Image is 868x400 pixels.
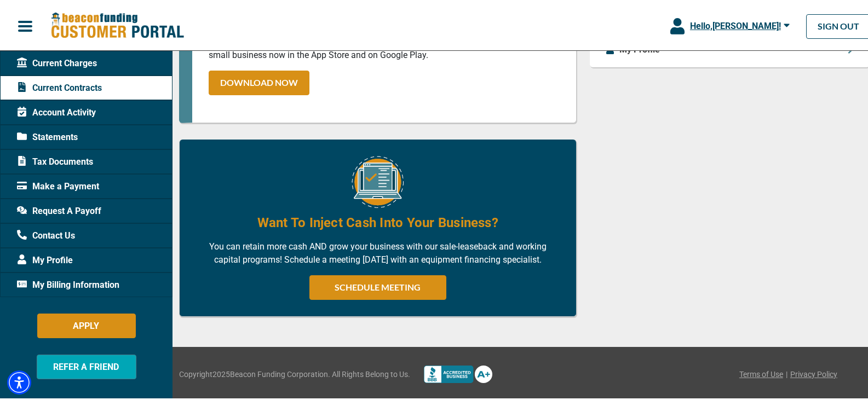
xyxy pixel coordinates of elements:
span: Current Contracts [17,80,102,93]
a: Privacy Policy [790,367,837,379]
a: DOWNLOAD NOW [209,69,309,94]
span: Account Activity [17,105,96,118]
span: Tax Documents [17,154,93,167]
span: Statements [17,129,78,142]
span: Request A Payoff [17,203,101,216]
img: Better Bussines Beareau logo A+ [424,364,492,381]
button: APPLY [37,312,136,337]
span: My Profile [17,252,73,265]
span: Current Charges [17,55,97,68]
p: You can retain more cash AND grow your business with our sale-leaseback and working capital progr... [196,239,560,265]
span: Hello, [PERSON_NAME] ! [690,19,781,30]
h4: Want To Inject Cash Into Your Business? [257,212,498,230]
img: Beacon Funding Customer Portal Logo [50,10,184,38]
a: SCHEDULE MEETING [309,274,446,298]
img: Equipment Financing Online Image [352,154,404,206]
button: REFER A FRIEND [37,353,136,378]
span: Make a Payment [17,178,99,192]
a: Terms of Use [739,367,783,379]
div: Accessibility Menu [7,369,31,393]
span: | [786,367,787,379]
span: My Billing Information [17,277,119,290]
span: Copyright 2025 Beacon Funding Corporation. All Rights Belong to Us. [179,367,410,379]
span: Contact Us [17,228,75,241]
